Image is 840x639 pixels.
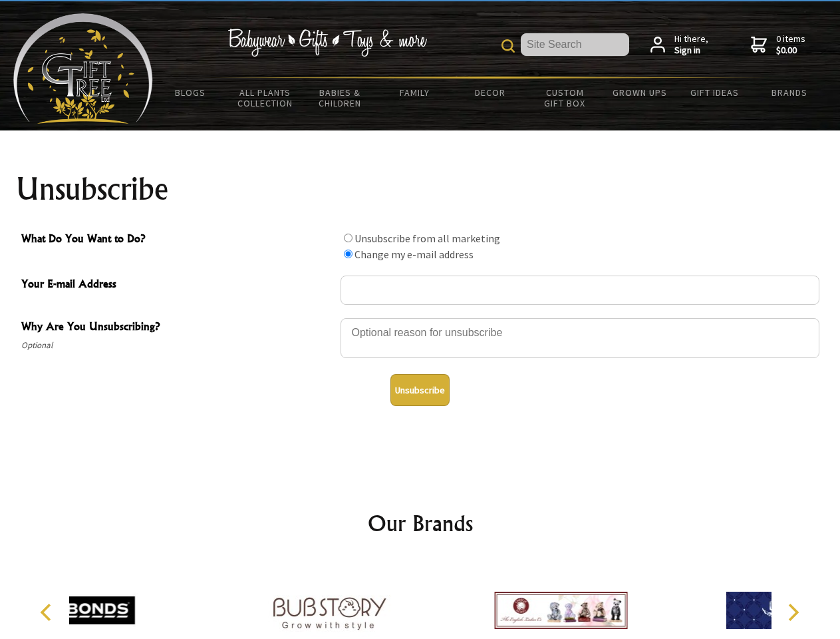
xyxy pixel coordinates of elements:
[527,79,603,117] a: Custom Gift Box
[674,33,708,57] span: Hi there,
[303,79,378,117] a: Babies & Children
[21,276,334,295] span: Your E-mail Address
[776,33,805,57] span: 0 items
[378,79,453,106] a: Family
[602,79,677,106] a: Grown Ups
[778,598,807,627] button: Next
[21,230,334,250] span: What Do You Want to Do?
[344,250,352,258] input: What Do You Want to Do?
[390,374,450,406] button: Unsubscribe
[344,234,352,242] input: What Do You Want to Do?
[674,45,708,57] strong: Sign in
[16,173,825,205] h1: Unsubscribe
[21,318,334,337] span: Why Are You Unsubscribing?
[227,29,427,57] img: Babywear - Gifts - Toys & more
[21,337,334,353] span: Optional
[776,45,805,57] strong: $0.00
[452,79,527,106] a: Decor
[521,33,629,56] input: Site Search
[13,13,153,124] img: Babyware - Gifts - Toys and more...
[341,318,819,358] textarea: Why Are You Unsubscribing?
[153,79,228,106] a: BLOGS
[752,79,827,106] a: Brands
[341,276,819,305] input: Your E-mail Address
[27,507,814,539] h2: Our Brands
[677,79,752,106] a: Gift Ideas
[354,248,474,261] label: Change my e-mail address
[650,33,708,57] a: Hi there,Sign in
[228,79,303,117] a: All Plants Collection
[33,598,63,627] button: Previous
[501,39,515,53] img: product search
[354,232,500,245] label: Unsubscribe from all marketing
[751,33,805,57] a: 0 items$0.00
